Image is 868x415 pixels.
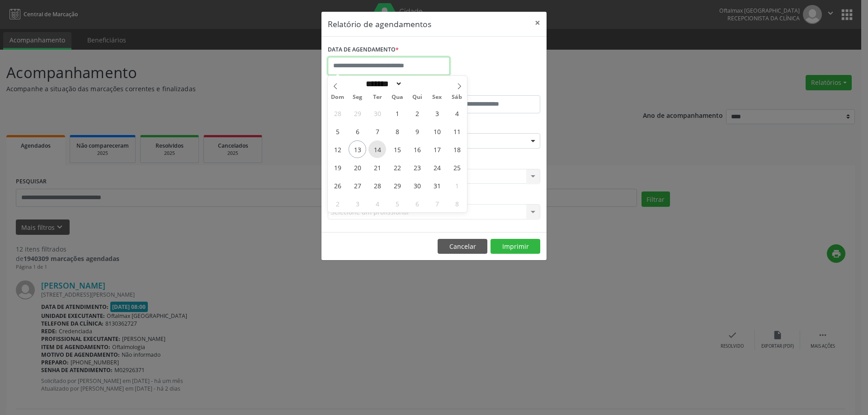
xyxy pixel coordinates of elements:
span: Outubro 3, 2025 [428,104,446,122]
span: Outubro 16, 2025 [408,140,426,158]
span: Qua [387,94,407,100]
span: Novembro 4, 2025 [368,195,386,212]
button: Imprimir [491,239,540,254]
button: Close [528,12,547,34]
span: Outubro 13, 2025 [349,140,366,158]
span: Novembro 7, 2025 [428,195,446,212]
span: Outubro 14, 2025 [368,140,386,158]
span: Outubro 17, 2025 [428,140,446,158]
span: Outubro 18, 2025 [448,140,466,158]
span: Outubro 25, 2025 [448,159,466,176]
span: Outubro 24, 2025 [428,159,446,176]
span: Novembro 5, 2025 [388,195,406,212]
span: Outubro 29, 2025 [388,177,406,194]
span: Setembro 30, 2025 [368,104,386,122]
span: Outubro 2, 2025 [408,104,426,122]
span: Novembro 1, 2025 [448,177,466,194]
span: Outubro 4, 2025 [448,104,466,122]
span: Ter [368,94,387,100]
span: Outubro 7, 2025 [368,122,386,140]
input: Year [402,79,432,89]
label: DATA DE AGENDAMENTO [328,43,399,57]
span: Outubro 1, 2025 [388,104,406,122]
span: Outubro 30, 2025 [408,177,426,194]
span: Novembro 8, 2025 [448,195,466,212]
span: Outubro 26, 2025 [329,177,346,194]
span: Outubro 10, 2025 [428,122,446,140]
span: Outubro 15, 2025 [388,140,406,158]
span: Outubro 28, 2025 [368,177,386,194]
span: Outubro 20, 2025 [349,159,366,176]
span: Outubro 11, 2025 [448,122,466,140]
span: Qui [407,94,427,100]
span: Outubro 19, 2025 [329,159,346,176]
span: Outubro 23, 2025 [408,159,426,176]
span: Sáb [447,94,467,100]
span: Outubro 27, 2025 [349,177,366,194]
span: Setembro 28, 2025 [329,104,346,122]
span: Novembro 6, 2025 [408,195,426,212]
h5: Relatório de agendamentos [328,18,431,30]
span: Outubro 31, 2025 [428,177,446,194]
span: Outubro 6, 2025 [349,122,366,140]
span: Dom [328,94,348,100]
span: Outubro 21, 2025 [368,159,386,176]
span: Sex [427,94,447,100]
span: Outubro 8, 2025 [388,122,406,140]
span: Outubro 22, 2025 [388,159,406,176]
span: Outubro 9, 2025 [408,122,426,140]
span: Seg [348,94,368,100]
select: Month [363,79,402,89]
span: Setembro 29, 2025 [349,104,366,122]
span: Novembro 2, 2025 [329,195,346,212]
span: Novembro 3, 2025 [349,195,366,212]
label: ATÉ [436,81,540,95]
span: Outubro 5, 2025 [329,122,346,140]
button: Cancelar [438,239,487,254]
span: Outubro 12, 2025 [329,140,346,158]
